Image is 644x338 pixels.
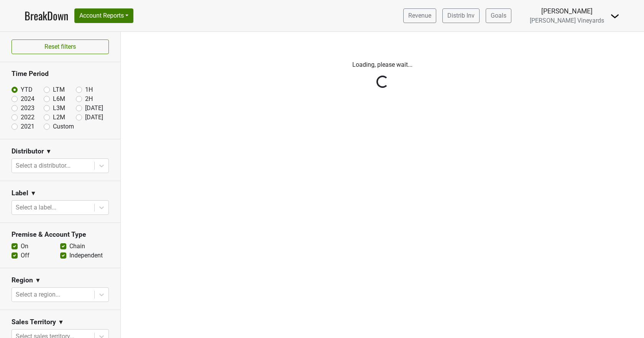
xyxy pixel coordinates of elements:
[486,8,511,23] a: Goals
[610,12,619,21] img: Dropdown Menu
[530,17,604,24] span: [PERSON_NAME] Vineyards
[403,8,436,23] a: Revenue
[74,8,133,23] button: Account Reports
[170,60,595,69] p: Loading, please wait...
[25,8,68,24] a: BreakDown
[442,8,480,23] a: Distrib Inv
[530,6,604,16] div: [PERSON_NAME]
